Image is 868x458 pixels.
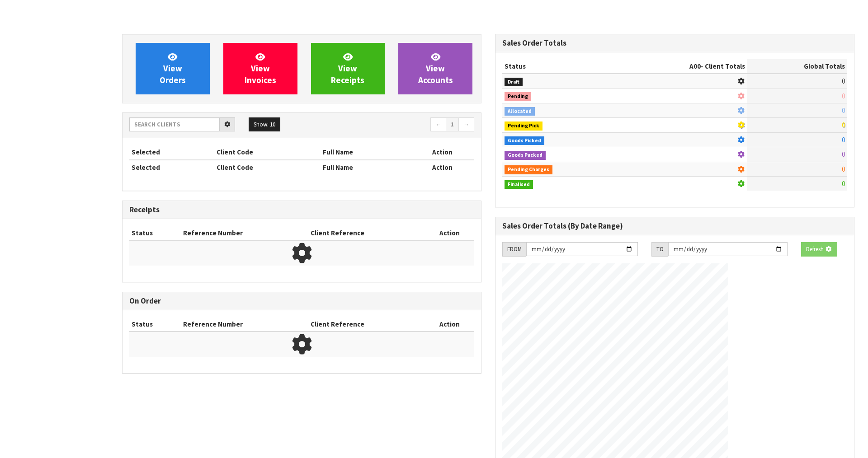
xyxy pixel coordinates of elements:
[129,160,214,174] th: Selected
[129,297,474,305] h3: On Order
[689,62,701,70] span: A00
[842,179,845,188] span: 0
[410,145,474,159] th: Action
[842,106,845,115] span: 0
[129,117,220,131] input: Search clients
[458,117,474,132] a: →
[616,59,747,74] th: - Client Totals
[505,122,542,131] span: Pending Pick
[425,317,474,332] th: Action
[214,160,321,174] th: Client Code
[223,43,297,94] a: ViewInvoices
[842,165,845,173] span: 0
[214,145,321,159] th: Client Code
[505,165,552,174] span: Pending Charges
[747,59,847,74] th: Global Totals
[842,92,845,100] span: 0
[308,117,474,133] nav: Page navigation
[245,51,276,85] span: View Invoices
[842,121,845,129] span: 0
[181,317,309,332] th: Reference Number
[651,242,668,257] div: TO
[425,226,474,240] th: Action
[249,117,280,132] button: Show: 10
[502,59,616,74] th: Status
[801,242,837,257] button: Refresh
[160,51,186,85] span: View Orders
[129,317,181,332] th: Status
[129,206,474,214] h3: Receipts
[505,180,533,189] span: Finalised
[136,43,210,94] a: ViewOrders
[505,136,544,145] span: Goods Picked
[311,43,385,94] a: ViewReceipts
[842,150,845,159] span: 0
[129,226,181,240] th: Status
[410,160,474,174] th: Action
[446,117,459,132] a: 1
[505,92,531,101] span: Pending
[308,317,425,332] th: Client Reference
[502,39,847,47] h3: Sales Order Totals
[505,107,535,116] span: Allocated
[502,222,847,230] h3: Sales Order Totals (By Date Range)
[502,242,526,257] div: FROM
[321,145,410,159] th: Full Name
[331,51,364,85] span: View Receipts
[321,160,410,174] th: Full Name
[308,226,425,240] th: Client Reference
[418,51,453,85] span: View Accounts
[398,43,472,94] a: ViewAccounts
[505,151,546,160] span: Goods Packed
[430,117,446,132] a: ←
[505,78,523,87] span: Draft
[842,136,845,144] span: 0
[181,226,309,240] th: Reference Number
[129,145,214,159] th: Selected
[842,77,845,85] span: 0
